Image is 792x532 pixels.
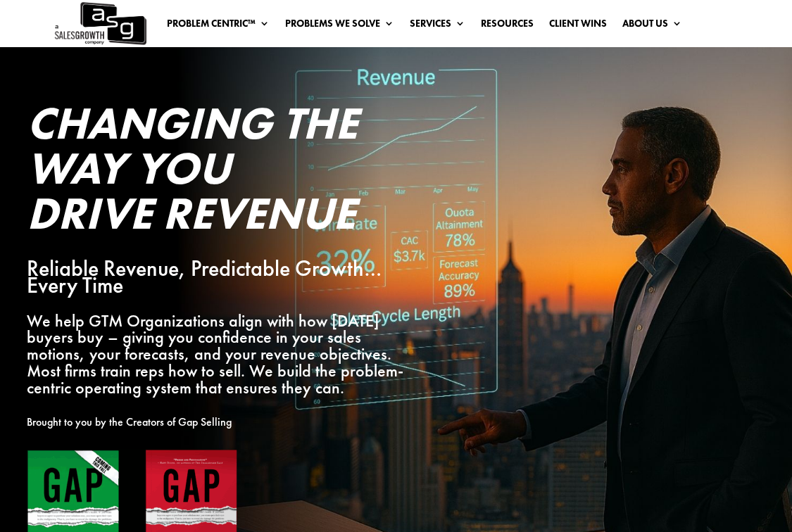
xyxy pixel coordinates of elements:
p: We help GTM Organizations align with how [DATE] buyers buy – giving you confidence in your sales ... [27,312,408,396]
a: Client Wins [549,18,607,34]
a: Services [410,18,465,34]
p: Reliable Revenue, Predictable Growth…Every Time [27,260,408,294]
a: About Us [622,18,682,34]
a: Problem Centric™ [167,18,270,34]
h2: Changing the Way You Drive Revenue [27,101,408,243]
p: Brought to you by the Creators of Gap Selling [27,414,408,431]
a: Problems We Solve [285,18,394,34]
a: Resources [481,18,534,34]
